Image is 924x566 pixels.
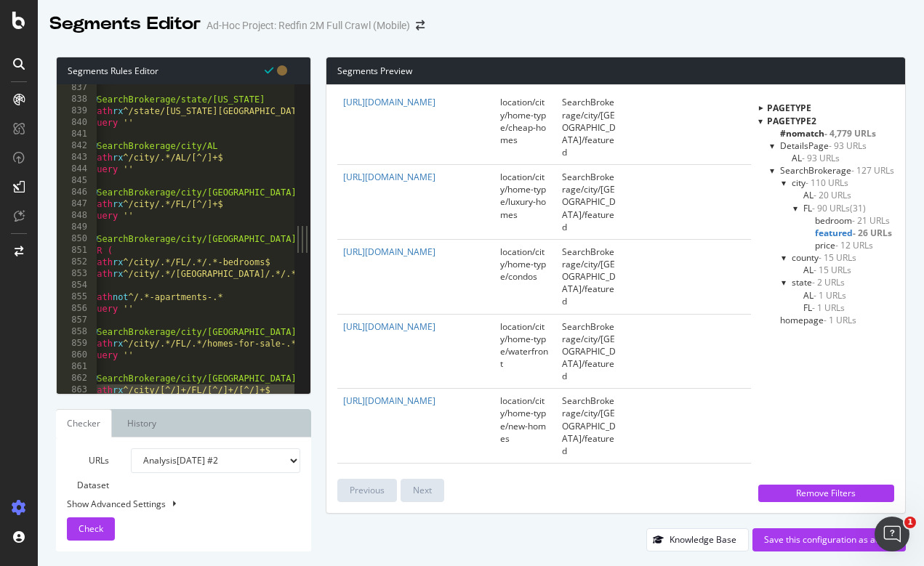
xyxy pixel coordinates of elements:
span: - 1 URLs [813,289,846,302]
div: 851 [57,245,97,256]
span: Click to filter pagetype2 on SearchBrokerage and its children [780,164,894,177]
span: - 12 URLs [835,239,873,251]
span: Click to filter pagetype2 on SearchBrokerage/city/FL and its children [803,202,850,214]
div: Norma says… [12,114,279,171]
span: SearchBrokerage/city/[GEOGRAPHIC_DATA]/featured [562,171,616,233]
a: [URL][DOMAIN_NAME] [343,320,435,333]
div: Ad-Hoc Project: Redfin 2M Full Crawl (Mobile) [206,18,410,33]
span: - 15 URLs [819,251,856,264]
div: Customer Support says… [12,262,279,489]
span: location/city/home-type/cheap-homes [500,96,546,145]
a: [URL][DOMAIN_NAME] [343,246,435,258]
span: - 15 URLs [813,264,851,276]
div: 855 [57,291,97,303]
span: location/city/home-type/waterfront [500,320,548,370]
div: 854 [57,280,97,291]
div: 838 [57,94,97,105]
div: Next [413,484,432,496]
div: Knowledge Base [670,533,736,546]
span: - 93 URLs [829,140,867,152]
button: Check [67,517,115,541]
span: - 110 URLs [806,177,848,189]
span: Click to filter pagetype2 on #nomatch [780,127,876,140]
div: 863 [57,384,97,396]
div: The team will get back to you on this. Our usual reply time is 1 day.You'll get replies here and ... [12,171,238,260]
span: - 90 URLs [812,202,850,214]
button: Emoji picker [46,455,57,466]
b: [EMAIL_ADDRESS][DOMAIN_NAME] [23,224,137,250]
div: can I give negative match in notify segments [64,123,268,151]
button: Previous [337,479,397,502]
div: 847 [57,198,97,210]
div: This would exclude any URLs that have in their path from the segment. [23,400,268,429]
div: For example: [23,335,268,349]
div: Yes, you can use negative matching in segments! You can specify that a URL must NOT match a patte... [23,270,268,327]
div: Close [255,6,281,32]
img: Profile image for Customer Support [41,8,65,31]
div: can I give negative match in notify segments [52,114,279,160]
div: Save this configuration as active [764,533,894,546]
span: Check [79,522,103,535]
span: Click to filter pagetype2 on SearchBrokerage/state/AL [803,289,846,302]
div: The team will get back to you on this. Our usual reply time is 1 day. You'll get replies here and... [23,180,227,251]
span: location/city/home-type/condos [500,246,546,283]
span: SearchBrokerage/city/[GEOGRAPHIC_DATA]/featured [562,320,616,383]
div: 853 [57,268,97,280]
span: SearchBrokerage/city/[GEOGRAPHIC_DATA]/featured [562,395,616,457]
div: Customer Support says… [12,171,279,262]
span: location/city/home-type/luxury-homes [500,171,546,220]
button: Remove Filters [758,485,894,502]
span: Click to filter pagetype2 on DetailsPage and its children [780,140,867,152]
button: Save this configuration as active [752,528,906,551]
div: 845 [57,175,97,187]
span: - 26 URLs [853,227,892,239]
a: Source reference 9276057: [173,315,185,327]
div: 857 [57,315,97,326]
span: Click to filter pagetype2 on SearchBrokerage/city/FL/price [815,239,873,251]
span: SearchBrokerage/city/[GEOGRAPHIC_DATA]/featured [562,96,616,158]
div: Previous [350,484,385,496]
span: location/city/home-type/new-homes [500,395,546,444]
span: Click to filter pagetype2 on SearchBrokerage/county/AL [803,264,851,276]
a: History [116,409,168,437]
div: Remove Filters [767,487,885,499]
span: Click to filter pagetype2 on SearchBrokerage/city/FL/bedroom [815,214,890,227]
span: - 4,779 URLs [824,127,876,140]
div: 849 [57,222,97,233]
div: 862 [57,373,97,384]
span: - 20 URLs [813,189,851,201]
h1: Customer Support [71,7,175,18]
button: Start recording [92,455,104,466]
div: 840 [57,117,97,129]
span: 1 [904,517,916,528]
div: 856 [57,303,97,315]
span: Click to filter pagetype2 on SearchBrokerage/county and its children [792,251,856,264]
div: Segments Editor [49,12,201,36]
span: Click to filter pagetype2 on homepage [780,314,856,326]
span: - 1 URLs [812,302,845,314]
span: pagetype [767,102,811,114]
a: [URL][DOMAIN_NAME] [343,96,435,108]
span: SearchBrokerage/city/[GEOGRAPHIC_DATA]/featured [562,246,616,308]
button: Knowledge Base [646,528,749,551]
p: The team can also help [71,18,181,33]
span: Syntax is valid [265,63,273,77]
a: [URL][DOMAIN_NAME] [343,395,435,407]
iframe: Intercom live chat [875,517,909,551]
button: Send a message… [249,449,273,472]
div: 842 [57,140,97,152]
span: - 2 URLs [812,276,845,288]
div: 860 [57,349,97,361]
span: Click to filter pagetype2 on SearchBrokerage/state/FL [803,302,845,314]
span: Click to filter pagetype2 on SearchBrokerage/state and its children [792,276,845,288]
div: 844 [57,163,97,175]
span: Click to filter pagetype2 on DetailsPage/AL [792,152,840,164]
button: Next [401,479,444,502]
div: 858 [57,326,97,338]
div: 843 [57,152,97,163]
span: pagetype2 [767,115,816,127]
span: Click to filter pagetype2 on SearchBrokerage/city/AL [803,189,851,201]
span: Click to filter pagetype2 on SearchBrokerage/city/FL/featured [815,227,892,239]
button: Home [228,6,255,33]
div: Segments Preview [326,57,905,85]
